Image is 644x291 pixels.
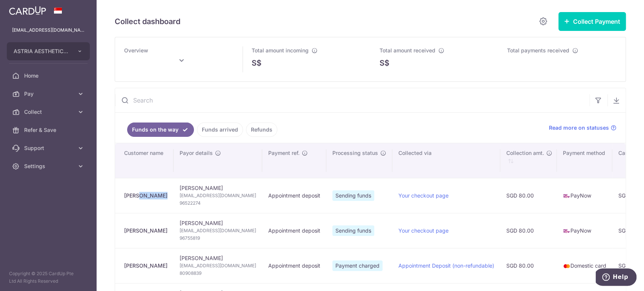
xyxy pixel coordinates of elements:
[332,149,378,157] span: Processing status
[180,192,256,199] span: [EMAIL_ADDRESS][DOMAIN_NAME]
[500,143,557,178] th: Collection amt. : activate to sort column ascending
[380,57,389,69] span: S$
[500,213,557,248] td: SGD 80.00
[262,143,326,178] th: Payment ref.
[558,12,626,31] button: Collect Payment
[557,143,612,178] th: Payment method
[174,143,262,178] th: Payor details
[326,143,392,178] th: Processing status
[252,47,309,54] span: Total amount incoming
[24,72,74,80] span: Home
[174,213,262,248] td: [PERSON_NAME]
[557,248,612,283] td: Domestic card
[124,262,168,270] div: [PERSON_NAME]
[24,108,74,116] span: Collect
[24,90,74,98] span: Pay
[398,192,449,199] a: Your checkout page
[180,227,256,234] span: [EMAIL_ADDRESS][DOMAIN_NAME]
[180,270,256,277] span: 80908839
[268,149,300,157] span: Payment ref.
[174,178,262,213] td: [PERSON_NAME]
[549,124,609,132] span: Read more on statuses
[180,234,256,242] span: 96755819
[332,260,383,271] span: Payment charged
[17,5,32,12] span: Help
[332,190,374,201] span: Sending funds
[380,47,435,54] span: Total amount received
[12,26,85,34] p: [EMAIL_ADDRESS][DOMAIN_NAME]
[24,126,74,134] span: Refer & Save
[252,57,261,69] span: S$
[115,15,180,28] h5: Collect dashboard
[506,149,544,157] span: Collection amt.
[124,227,168,234] div: [PERSON_NAME]
[262,213,326,248] td: Appointment deposit
[9,6,46,15] img: CardUp
[563,192,570,200] img: paynow-md-4fe65508ce96feda548756c5ee0e473c78d4820b8ea51387c6e4ad89e58a5e61.png
[262,178,326,213] td: Appointment deposit
[500,248,557,283] td: SGD 80.00
[563,262,570,270] img: mastercard-sm-87a3fd1e0bddd137fecb07648320f44c262e2538e7db6024463105ddbc961eb2.png
[507,47,569,54] span: Total payments received
[262,248,326,283] td: Appointment deposit
[127,123,194,137] a: Funds on the way
[557,213,612,248] td: PayNow
[180,262,256,270] span: [EMAIL_ADDRESS][DOMAIN_NAME]
[596,268,636,287] iframe: Opens a widget where you can find more information
[398,227,449,234] a: Your checkout page
[124,47,148,54] span: Overview
[549,124,616,132] a: Read more on statuses
[180,149,213,157] span: Payor details
[14,47,69,55] span: ASTRIA AESTHETICS PTE. LTD.
[563,227,570,235] img: paynow-md-4fe65508ce96feda548756c5ee0e473c78d4820b8ea51387c6e4ad89e58a5e61.png
[392,143,500,178] th: Collected via
[246,123,277,137] a: Refunds
[7,42,90,60] button: ASTRIA AESTHETICS PTE. LTD.
[398,262,494,269] a: Appointment Deposit (non-refundable)
[174,248,262,283] td: [PERSON_NAME]
[500,178,557,213] td: SGD 80.00
[115,143,174,178] th: Customer name
[332,225,374,236] span: Sending funds
[115,88,589,112] input: Search
[124,192,168,199] div: [PERSON_NAME]
[557,178,612,213] td: PayNow
[24,162,74,170] span: Settings
[24,144,74,152] span: Support
[180,199,256,207] span: 96522274
[197,123,243,137] a: Funds arrived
